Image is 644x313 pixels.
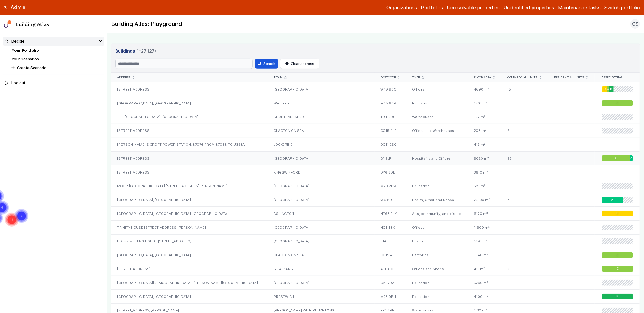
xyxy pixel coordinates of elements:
a: [GEOGRAPHIC_DATA], [GEOGRAPHIC_DATA]WHITEFIELDM45 6DPEducation1610 m²1C [111,96,640,110]
div: 581 m² [468,179,501,193]
div: CLACTON ON SEA [268,124,375,138]
div: Type [412,76,462,80]
a: Unresolvable properties [447,4,500,11]
div: NE63 9JY [375,207,406,221]
div: 1 [501,221,548,235]
span: C [617,253,619,257]
div: [GEOGRAPHIC_DATA] [268,221,375,235]
h3: Buildings [115,48,636,54]
div: 1 [501,276,548,290]
span: C [615,156,617,160]
a: Unidentified properties [504,4,554,11]
a: Your Scenarios [11,57,39,61]
div: [PERSON_NAME]'S CROFT POWER STATION, B7076 FROM B7068 TO U353A [111,138,268,152]
div: 28 [501,152,548,165]
a: [GEOGRAPHIC_DATA], [GEOGRAPHIC_DATA][GEOGRAPHIC_DATA]W6 8RFHealth, Other, and Shops77300 m²7A [111,193,640,207]
a: [STREET_ADDRESS][GEOGRAPHIC_DATA]W1G 9DQOffices4690 m²15DCB [111,82,640,96]
div: 5760 m² [468,276,501,290]
button: Clear address [280,59,319,69]
a: [STREET_ADDRESS]ST ALBANSAL1 3JGOffices and Shops411 m²2C [111,262,640,276]
div: Decide [5,38,24,44]
div: 15 [501,82,548,96]
div: Floor area [474,76,496,80]
div: Education [406,179,468,193]
div: KINGSWINFORD [268,165,375,179]
div: Warehouses [406,110,468,124]
div: [STREET_ADDRESS] [111,82,268,96]
a: [GEOGRAPHIC_DATA], [GEOGRAPHIC_DATA]CLACTON ON SEACO15 4LPFactories1040 m²1C [111,248,640,262]
a: [PERSON_NAME]'S CROFT POWER STATION, B7076 FROM B7068 TO U353ALOCKERBIEDG11 2SQ413 m² [111,138,640,152]
div: [GEOGRAPHIC_DATA], [GEOGRAPHIC_DATA] [111,290,268,304]
div: 1 [501,207,548,221]
span: D [604,87,606,91]
div: DY6 8DL [375,165,406,179]
div: [GEOGRAPHIC_DATA], [GEOGRAPHIC_DATA], [GEOGRAPHIC_DATA] [111,207,268,221]
div: CLACTON ON SEA [268,248,375,262]
div: TRINITY HOUSE [STREET_ADDRESS][PERSON_NAME] [111,221,268,235]
div: 1 [501,179,548,193]
div: Factories [406,248,468,262]
button: Log out [3,79,104,88]
a: Maintenance tasks [558,4,601,11]
div: 1 [501,96,548,110]
div: 1610 m² [468,96,501,110]
div: LOCKERBIE [268,138,375,152]
div: E14 0TE [375,235,406,248]
button: CS [630,19,640,29]
button: Search [255,59,278,69]
div: W6 8RF [375,193,406,207]
div: [STREET_ADDRESS] [111,124,268,138]
div: [GEOGRAPHIC_DATA] [268,82,375,96]
div: AL1 3JG [375,262,406,276]
div: Health [406,235,468,248]
div: [GEOGRAPHIC_DATA], [GEOGRAPHIC_DATA] [111,248,268,262]
span: A [611,198,614,202]
div: [GEOGRAPHIC_DATA] [268,179,375,193]
div: [GEOGRAPHIC_DATA][DEMOGRAPHIC_DATA], [PERSON_NAME][GEOGRAPHIC_DATA] [111,276,268,290]
a: Your Portfolio [11,48,39,53]
summary: Decide [3,37,104,46]
div: 2 [501,124,548,138]
div: Education [406,96,468,110]
button: Switch portfolio [604,4,640,11]
div: TR4 9DU [375,110,406,124]
div: Offices and Shops [406,262,468,276]
div: WHITEFIELD [268,96,375,110]
span: A [631,156,633,160]
div: Asset rating [602,76,634,80]
div: 2 [501,262,548,276]
div: M25 0PH [375,290,406,304]
span: B [617,295,618,299]
div: 1040 m² [468,248,501,262]
div: 6120 m² [468,207,501,221]
div: DG11 2SQ [375,138,406,152]
div: Address [117,76,262,80]
div: [GEOGRAPHIC_DATA] [268,235,375,248]
div: Postcode [380,76,400,80]
span: 1-27 (27) [137,48,156,54]
div: Education [406,276,468,290]
div: [GEOGRAPHIC_DATA] [268,193,375,207]
div: SHORTLANESEND [268,110,375,124]
div: 1370 m² [468,235,501,248]
div: 77300 m² [468,193,501,207]
a: FLOUR MILLERS HOUSE [STREET_ADDRESS][GEOGRAPHIC_DATA]E14 0TEHealth1370 m²1 [111,235,640,248]
div: Offices and Warehouses [406,124,468,138]
div: [GEOGRAPHIC_DATA], [GEOGRAPHIC_DATA] [111,96,268,110]
span: C [617,267,619,271]
div: [GEOGRAPHIC_DATA] [268,152,375,165]
div: 411 m² [468,262,501,276]
div: Offices [406,221,468,235]
a: TRINITY HOUSE [STREET_ADDRESS][PERSON_NAME][GEOGRAPHIC_DATA]NG1 4BXOffices11900 m²1 [111,221,640,235]
div: CO15 4LP [375,124,406,138]
div: MOOR [GEOGRAPHIC_DATA] [STREET_ADDRESS][PERSON_NAME] [111,179,268,193]
div: 1 [501,235,548,248]
div: 9020 m² [468,152,501,165]
div: W1G 9DQ [375,82,406,96]
div: NG1 4BX [375,221,406,235]
div: [GEOGRAPHIC_DATA], [GEOGRAPHIC_DATA] [111,193,268,207]
img: main-0bbd2752.svg [4,20,12,28]
a: [GEOGRAPHIC_DATA], [GEOGRAPHIC_DATA]PRESTWICHM25 0PHEducation4100 m²1B [111,290,640,304]
a: [GEOGRAPHIC_DATA][DEMOGRAPHIC_DATA], [PERSON_NAME][GEOGRAPHIC_DATA][GEOGRAPHIC_DATA]CV1 2BAEducat... [111,276,640,290]
a: MOOR [GEOGRAPHIC_DATA] [STREET_ADDRESS][PERSON_NAME][GEOGRAPHIC_DATA]M20 2PWEducation581 m²1 [111,179,640,193]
